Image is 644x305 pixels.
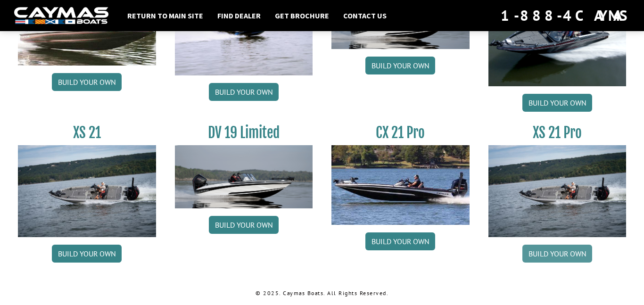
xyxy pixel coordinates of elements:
a: Build your own [522,94,592,112]
a: Find Dealer [213,9,265,22]
h3: XS 21 Pro [488,124,627,141]
a: Contact Us [339,9,391,22]
a: Build your own [365,57,435,74]
h3: CX 21 Pro [331,124,470,141]
a: Build your own [52,245,122,263]
h3: DV 19 Limited [175,124,313,141]
a: Build your own [52,73,122,91]
div: 1-888-4CAYMAS [501,5,630,26]
a: Build your own [522,245,592,263]
img: dv-19-ban_from_website_for_caymas_connect.png [175,145,313,208]
a: Build your own [209,83,279,101]
img: XS_21_thumbnail.jpg [488,145,627,237]
img: XS_21_thumbnail.jpg [18,145,156,237]
a: Build your own [365,232,435,250]
p: © 2025. Caymas Boats. All Rights Reserved. [18,289,626,297]
a: Build your own [209,216,279,234]
h3: XS 21 [18,124,156,141]
img: white-logo-c9c8dbefe5ff5ceceb0f0178aa75bf4bb51f6bca0971e226c86eb53dfe498488.png [14,7,108,25]
img: CX-21Pro_thumbnail.jpg [331,145,470,224]
a: Get Brochure [270,9,334,22]
a: Return to main site [123,9,208,22]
